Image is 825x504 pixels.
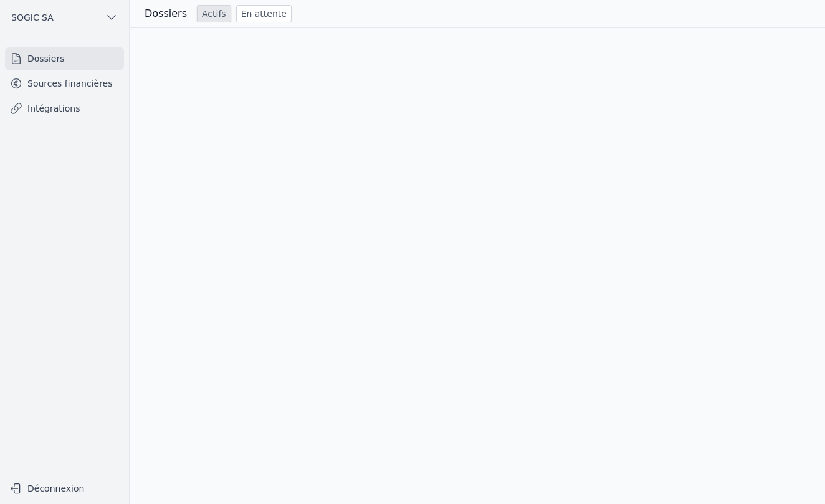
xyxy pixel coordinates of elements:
[5,478,124,498] button: Déconnexion
[5,97,124,120] a: Intégrations
[236,5,292,22] a: En attente
[5,47,124,70] a: Dossiers
[197,5,231,22] a: Actifs
[5,7,124,27] button: SOGIC SA
[5,72,124,95] a: Sources financières
[145,6,187,21] h3: Dossiers
[11,11,54,24] span: SOGIC SA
